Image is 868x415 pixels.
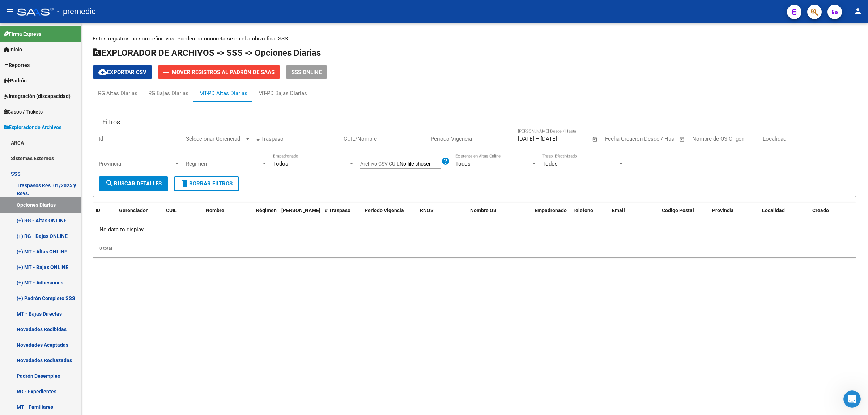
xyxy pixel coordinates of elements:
[93,48,321,58] span: EXPLORADOR DE ARCHIVOS -> SSS -> Opciones Diarias
[162,68,170,77] mat-icon: add
[105,180,162,187] span: Buscar Detalles
[535,208,567,213] span: Empadronado
[467,203,532,227] datatable-header-cell: Nombre OS
[532,203,570,227] datatable-header-cell: Empadronado
[119,208,148,213] span: Gerenciador
[365,208,404,213] span: Periodo Vigencia
[455,161,471,167] span: Todos
[292,69,322,76] span: SSS ONLINE
[659,203,709,227] datatable-header-cell: Codigo Postal
[570,203,609,227] datatable-header-cell: Telefono
[609,203,659,227] datatable-header-cell: Email
[281,208,320,213] span: [PERSON_NAME]
[93,221,856,239] div: No data to display
[322,203,362,227] datatable-header-cell: # Traspaso
[843,390,861,408] iframe: Intercom live chat
[678,135,686,144] button: Open calendar
[400,161,441,167] input: Archivo CSV CUIL
[203,203,253,227] datatable-header-cell: Nombre
[420,208,434,213] span: RNOS
[591,135,599,144] button: Open calendar
[95,208,100,213] span: ID
[166,208,177,213] span: CUIL
[180,179,189,188] mat-icon: delete
[99,117,124,127] h3: Filtros
[93,239,856,257] div: 0 total
[325,208,350,213] span: # Traspaso
[762,208,785,213] span: Localidad
[199,89,247,97] div: MT-PD Altas Diarias
[57,4,96,20] span: - premedic
[253,203,278,227] datatable-header-cell: Régimen
[662,208,694,213] span: Codigo Postal
[809,203,856,227] datatable-header-cell: Creado
[605,136,634,142] input: Fecha inicio
[536,136,539,142] span: –
[4,46,22,54] span: Inicio
[641,136,676,142] input: Fecha fin
[174,176,239,191] button: Borrar Filtros
[99,161,174,167] span: Provincia
[518,136,534,142] input: Fecha inicio
[441,157,450,166] mat-icon: help
[360,161,400,167] span: Archivo CSV CUIL
[470,208,497,213] span: Nombre OS
[93,65,152,79] button: Exportar CSV
[99,176,168,191] button: Buscar Detalles
[180,180,233,187] span: Borrar Filtros
[98,69,146,76] span: Exportar CSV
[812,208,829,213] span: Creado
[186,136,244,142] span: Seleccionar Gerenciador
[4,108,43,116] span: Casos / Tickets
[4,61,30,69] span: Reportes
[541,136,576,142] input: Fecha fin
[4,123,61,131] span: Explorador de Archivos
[4,30,41,38] span: Firma Express
[362,203,417,227] datatable-header-cell: Periodo Vigencia
[93,35,856,43] p: Estos registros no son definitivos. Pueden no concretarse en el archivo final SSS.
[273,161,288,167] span: Todos
[6,7,14,16] mat-icon: menu
[4,77,27,85] span: Padrón
[612,208,625,213] span: Email
[286,65,327,79] button: SSS ONLINE
[148,89,188,97] div: RG Bajas Diarias
[206,208,224,213] span: Nombre
[172,69,275,76] span: Mover registros al PADRÓN de SAAS
[278,203,322,227] datatable-header-cell: Fecha Traspaso
[158,65,280,79] button: Mover registros al PADRÓN de SAAS
[98,89,137,97] div: RG Altas Diarias
[98,68,107,76] mat-icon: cloud_download
[256,208,277,213] span: Régimen
[116,203,163,227] datatable-header-cell: Gerenciador
[258,89,307,97] div: MT-PD Bajas Diarias
[854,7,862,16] mat-icon: person
[709,203,759,227] datatable-header-cell: Provincia
[4,92,71,100] span: Integración (discapacidad)
[712,208,734,213] span: Provincia
[417,203,467,227] datatable-header-cell: RNOS
[542,161,558,167] span: Todos
[93,203,116,227] datatable-header-cell: ID
[105,179,114,188] mat-icon: search
[573,208,593,213] span: Telefono
[759,203,809,227] datatable-header-cell: Localidad
[186,161,261,167] span: Regimen
[163,203,203,227] datatable-header-cell: CUIL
